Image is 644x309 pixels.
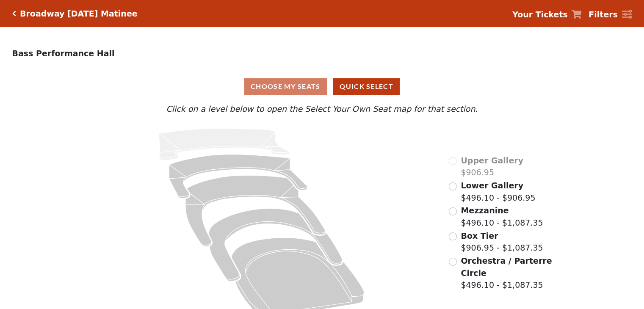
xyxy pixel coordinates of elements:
strong: Your Tickets [512,10,568,19]
label: $906.95 [461,154,523,179]
a: Click here to go back to filters [12,11,16,17]
button: Quick Select [333,78,400,95]
label: $496.10 - $1,087.35 [461,204,543,229]
span: Orchestra / Parterre Circle [461,256,552,278]
path: Lower Gallery - Seats Available: 12 [169,154,308,199]
label: $496.10 - $1,087.35 [461,255,553,291]
p: Click on a level below to open the Select Your Own Seat map for that section. [86,103,557,115]
path: Upper Gallery - Seats Available: 0 [159,129,290,160]
span: Lower Gallery [461,181,523,190]
label: $496.10 - $906.95 [461,179,535,204]
span: Box Tier [461,231,498,240]
strong: Filters [589,10,618,19]
a: Filters [589,8,632,21]
label: $906.95 - $1,087.35 [461,230,543,254]
h5: Broadway [DATE] Matinee [20,9,138,19]
span: Upper Gallery [461,156,523,165]
span: Mezzanine [461,206,509,215]
a: Your Tickets [512,8,582,21]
